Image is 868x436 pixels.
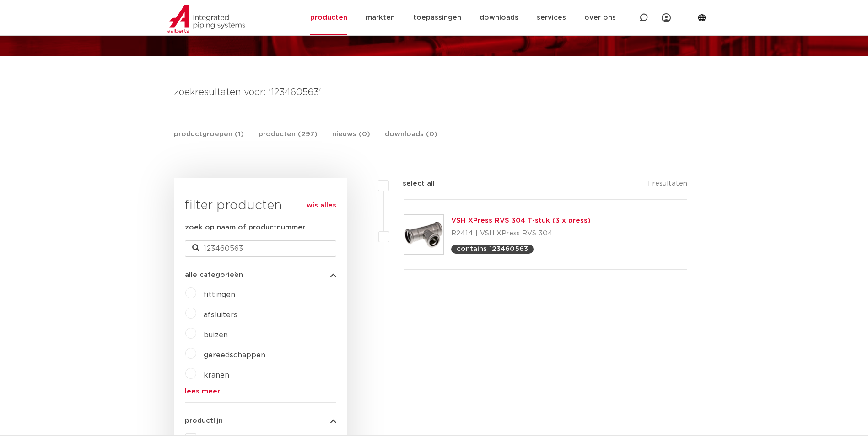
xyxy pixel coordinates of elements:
span: productlijn [185,417,223,424]
p: R2414 | VSH XPress RVS 304 [451,226,591,241]
a: buizen [204,331,228,339]
p: 1 resultaten [647,178,687,192]
span: alle categorieën [185,271,243,278]
a: fittingen [204,291,235,298]
a: gereedschappen [204,351,265,359]
a: lees meer [185,388,336,395]
img: Thumbnail for VSH XPress RVS 304 T-stuk (3 x press) [404,215,443,254]
a: afsluiters [204,311,237,319]
h4: zoekresultaten voor: '123460563' [174,85,695,100]
h3: filter producten [185,197,336,215]
button: alle categorieën [185,271,336,278]
a: kranen [204,372,229,379]
button: productlijn [185,417,336,424]
input: zoeken [185,240,336,257]
label: zoek op naam of productnummer [185,222,305,233]
p: contains 123460563 [457,245,528,252]
a: VSH XPress RVS 304 T-stuk (3 x press) [451,217,591,224]
a: productgroepen (1) [174,129,244,149]
a: producten (297) [259,129,318,149]
a: wis alles [307,200,336,211]
a: downloads (0) [385,129,437,149]
a: nieuws (0) [332,129,370,149]
label: select all [389,178,435,189]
